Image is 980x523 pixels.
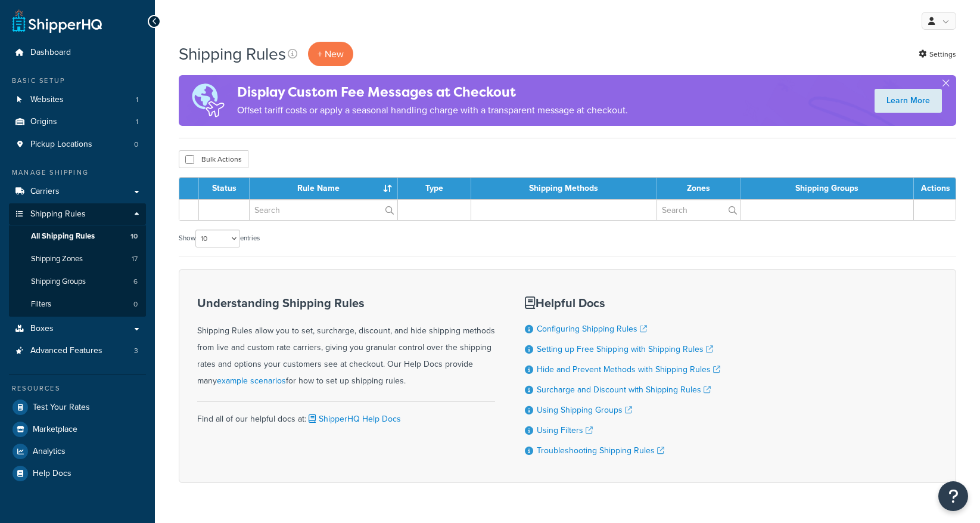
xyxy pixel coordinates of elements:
span: Websites [30,95,64,105]
h4: Display Custom Fee Messages at Checkout [237,82,628,102]
a: Help Docs [9,463,146,484]
span: Shipping Zones [31,254,83,264]
a: ShipperHQ Home [13,9,102,33]
a: All Shipping Rules 10 [9,225,146,247]
a: Boxes [9,318,146,340]
h3: Helpful Docs [525,296,720,310]
th: Shipping Groups [741,178,914,199]
a: Using Filters [537,424,593,437]
a: Dashboard [9,42,146,64]
span: 3 [134,346,138,356]
div: Resources [9,383,146,394]
a: Learn More [875,89,942,113]
li: Websites [9,89,146,111]
span: Test Your Rates [33,403,90,413]
span: 0 [134,140,138,150]
select: Showentries [195,230,240,247]
li: Shipping Groups [9,271,146,293]
a: Hide and Prevent Methods with Shipping Rules [537,363,720,376]
h3: Understanding Shipping Rules [197,296,495,310]
input: Search [657,200,741,220]
li: All Shipping Rules [9,225,146,247]
p: + New [308,42,353,66]
span: Boxes [30,324,54,334]
span: Dashboard [30,48,71,58]
a: Setting up Free Shipping with Shipping Rules [537,343,713,355]
a: Test Your Rates [9,397,146,418]
a: Carriers [9,181,146,203]
span: Origins [30,117,57,127]
li: Pickup Locations [9,134,146,156]
th: Rule Name [250,178,398,199]
li: Advanced Features [9,340,146,362]
span: 1 [136,117,138,127]
span: Pickup Locations [30,140,92,150]
span: 10 [130,231,138,242]
span: Carriers [30,187,60,197]
span: Filters [31,299,51,310]
div: Manage Shipping [9,168,146,178]
h1: Shipping Rules [179,42,286,66]
a: Origins 1 [9,111,146,133]
th: Shipping Methods [471,178,657,199]
div: Basic Setup [9,76,146,86]
span: 1 [136,95,138,105]
a: Configuring Shipping Rules [537,323,647,335]
li: Filters [9,293,146,315]
th: Actions [914,178,956,199]
a: Analytics [9,441,146,462]
span: All Shipping Rules [31,231,95,242]
span: Shipping Groups [31,277,86,287]
span: Analytics [33,447,66,457]
img: duties-banner-06bc72dcb5fe05cb3f9472aba00be2ae8eb53ab6f0d8bb03d382ba314ac3c341.png [179,75,237,126]
a: example scenarios [217,375,286,387]
button: Bulk Actions [179,150,248,168]
a: Marketplace [9,419,146,440]
a: ShipperHQ Help Docs [306,413,401,425]
li: Shipping Rules [9,203,146,317]
li: Shipping Zones [9,248,146,270]
p: Offset tariff costs or apply a seasonal handling charge with a transparent message at checkout. [237,102,628,119]
span: 6 [133,277,138,287]
li: Origins [9,111,146,133]
a: Websites 1 [9,89,146,111]
a: Shipping Rules [9,203,146,225]
a: Settings [919,46,956,63]
button: Open Resource Center [938,481,968,511]
th: Status [199,178,250,199]
th: Zones [657,178,741,199]
input: Search [250,200,397,220]
span: 0 [133,299,138,310]
a: Shipping Zones 17 [9,248,146,270]
a: Shipping Groups 6 [9,271,146,293]
span: 17 [132,254,138,264]
th: Type [398,178,471,199]
div: Shipping Rules allow you to set, surcharge, discount, and hide shipping methods from live and cus... [197,296,495,389]
span: Marketplace [33,425,77,435]
a: Filters 0 [9,293,146,315]
a: Surcharge and Discount with Shipping Rules [537,383,711,396]
a: Pickup Locations 0 [9,134,146,156]
a: Using Shipping Groups [537,404,632,416]
span: Shipping Rules [30,209,86,219]
div: Find all of our helpful docs at: [197,401,495,428]
a: Troubleshooting Shipping Rules [537,444,664,457]
span: Help Docs [33,469,71,479]
a: Advanced Features 3 [9,340,146,362]
label: Show entries [179,230,260,247]
span: Advanced Features [30,346,102,356]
